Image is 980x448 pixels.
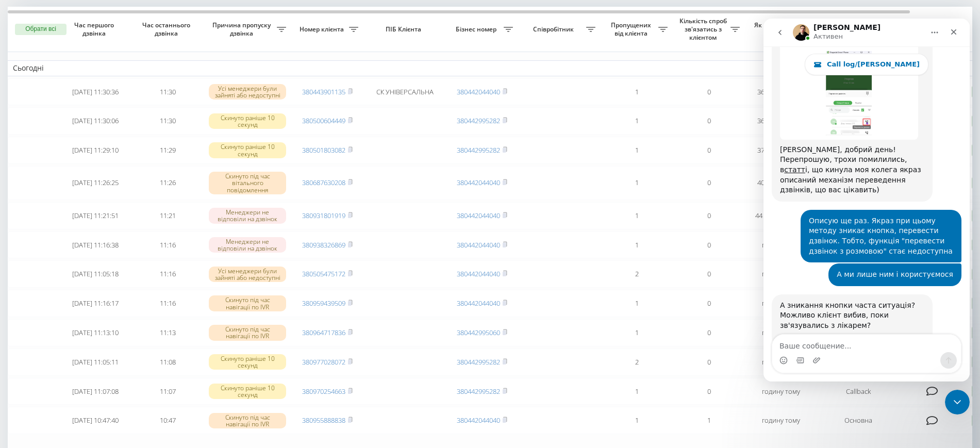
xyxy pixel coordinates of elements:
td: годину тому [745,407,817,434]
td: годину тому [745,378,817,405]
td: 0 [673,137,745,164]
td: годину тому [745,349,817,376]
div: Скинуто раніше 10 секунд [209,354,286,370]
td: 1 [601,231,673,259]
td: 0 [673,290,745,317]
a: 380442044040 [457,416,500,425]
td: [DATE] 11:29:10 [59,137,131,164]
a: 380442044040 [457,298,500,308]
div: Менеджери не відповіли на дзвінок [209,237,286,253]
td: [DATE] 11:30:36 [59,78,131,106]
td: [DATE] 11:16:38 [59,231,131,259]
span: Пропущених від клієнта [606,21,658,37]
span: Бізнес номер [451,25,504,34]
a: 380964717836 [302,328,345,337]
a: 380442995282 [457,387,500,396]
span: Причина пропуску дзвінка [209,21,277,37]
div: Скинуто раніше 10 секунд [209,384,286,399]
td: 1 [601,107,673,135]
td: 1 [601,407,673,434]
td: годину тому [745,319,817,346]
span: ПІБ Клієнта [372,25,437,34]
td: [DATE] 11:13:10 [59,319,131,346]
td: 1 [601,290,673,317]
a: 380505475172 [302,269,345,278]
td: 11:08 [131,349,204,376]
div: Менеджери не відповіли на дзвінок [209,208,286,223]
td: 36 хвилин тому [745,107,817,135]
td: 0 [673,231,745,259]
div: Скинуто під час навігації по IVR [209,413,286,428]
a: 380687630208 [302,178,345,187]
a: 380442044040 [457,269,500,278]
td: [DATE] 10:47:40 [59,407,131,434]
a: 380442044040 [457,87,500,96]
td: 1 [601,202,673,229]
a: 380442995282 [457,116,500,125]
td: [DATE] 11:05:18 [59,260,131,288]
td: 0 [673,166,745,200]
td: 11:13 [131,319,204,346]
iframe: Intercom live chat [763,19,970,381]
td: СК УНІВЕРСАЛЬНА [363,78,446,106]
td: 0 [673,260,745,288]
a: 380955888838 [302,416,345,425]
td: Callback [817,378,900,405]
div: Скинуто раніше 10 секунд [209,113,286,129]
a: 380442995282 [457,145,500,155]
div: Скинуто під час вітального повідомлення [209,172,286,194]
td: 36 хвилин тому [745,78,817,106]
span: Кількість спроб зв'язатись з клієнтом [678,17,730,41]
a: 380442995282 [457,357,500,367]
div: Усі менеджери були зайняті або недоступні [209,267,286,282]
a: 380959439509 [302,298,345,308]
a: 380977028072 [302,357,345,367]
td: [DATE] 11:30:06 [59,107,131,135]
td: 11:30 [131,107,204,135]
div: Скинуто раніше 10 секунд [209,142,286,158]
td: 0 [673,349,745,376]
td: 11:29 [131,137,204,164]
td: 11:16 [131,260,204,288]
button: Обрати всі [15,24,67,35]
a: 380500604449 [302,116,345,125]
td: годину тому [745,260,817,288]
td: 10:47 [131,407,204,434]
td: 2 [601,260,673,288]
td: 1 [601,78,673,106]
span: Номер клієнта [296,25,349,34]
td: 11:16 [131,290,204,317]
div: Скинуто під час навігації по IVR [209,325,286,340]
a: 380442995060 [457,328,500,337]
a: 380931801919 [302,211,345,220]
a: 380443901135 [302,87,345,96]
a: 380970254663 [302,387,345,396]
td: 11:26 [131,166,204,200]
td: годину тому [745,231,817,259]
td: 0 [673,107,745,135]
a: 380501803082 [302,145,345,155]
td: [DATE] 11:26:25 [59,166,131,200]
td: 44 хвилини тому [745,202,817,229]
td: 1 [601,378,673,405]
a: 380442044040 [457,211,500,220]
